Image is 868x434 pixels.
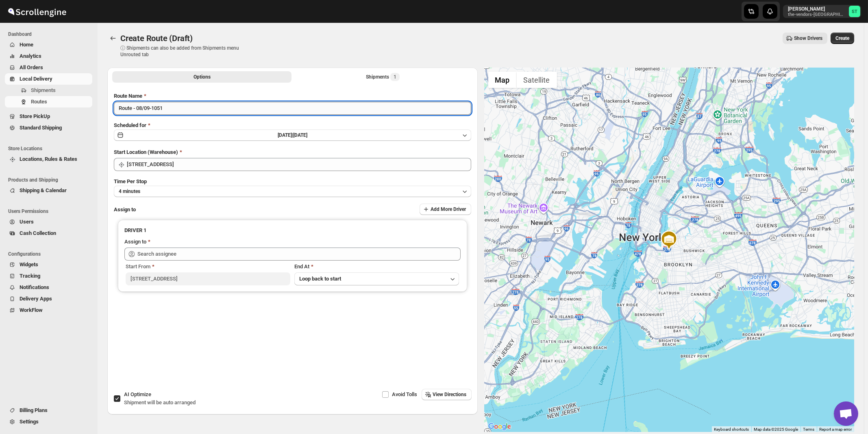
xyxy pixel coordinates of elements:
[294,263,459,271] div: End At
[124,238,146,246] div: Assign to
[8,251,94,257] span: Configurations
[20,76,52,82] span: Local Delivery
[119,188,140,195] span: 4 minutes
[783,5,861,18] button: User menu
[835,35,849,42] span: Create
[31,87,56,93] span: Shipments
[194,74,211,80] span: Options
[5,153,92,165] button: Locations, Rules & Rates
[20,53,41,59] span: Analytics
[20,261,38,267] span: Widgets
[293,132,307,138] span: [DATE]
[20,156,77,162] span: Locations, Rules & Rates
[114,102,471,115] input: Eg: Bengaluru Route
[431,206,466,213] span: Add More Driver
[8,31,94,37] span: Dashboard
[293,71,472,83] button: Selected Shipments
[107,85,478,362] div: All Route Options
[714,427,749,432] button: Keyboard shortcuts
[803,427,814,432] a: Terms (opens in new tab)
[5,416,92,427] button: Settings
[294,272,459,285] button: Loop back to start
[114,206,136,213] span: Assign to
[20,187,67,193] span: Shipping & Calendar
[420,204,471,215] button: Add More Driver
[8,208,94,215] span: Users Permissions
[20,284,49,290] span: Notifications
[754,427,798,432] span: Map data ©2025 Google
[20,113,50,119] span: Store PickUp
[8,145,94,152] span: Store Locations
[366,73,400,81] div: Shipments
[5,282,92,293] button: Notifications
[114,178,147,184] span: Time Per Stop
[788,12,846,17] p: the-vendors-[GEOGRAPHIC_DATA]
[5,216,92,228] button: Users
[112,71,292,83] button: All Route Options
[114,122,146,128] span: Scheduled for
[20,307,43,313] span: WorkFlow
[20,125,62,131] span: Standard Shipping
[31,99,47,105] span: Routes
[5,85,92,96] button: Shipments
[831,33,854,44] button: Create
[486,421,513,432] a: Open this area in Google Maps (opens a new window)
[20,419,39,425] span: Settings
[5,259,92,270] button: Widgets
[488,72,517,88] button: Show street map
[5,50,92,62] button: Analytics
[114,129,471,141] button: [DATE]|[DATE]
[394,74,396,80] span: 1
[392,391,418,397] span: Avoid Tolls
[517,72,557,88] button: Show satellite imagery
[124,226,461,235] h3: DRIVER 1
[5,305,92,316] button: WorkFlow
[20,230,56,236] span: Cash Collection
[486,421,513,432] img: Google
[8,177,94,183] span: Products and Shipping
[422,389,472,400] button: View Directions
[852,9,857,14] text: ST
[120,45,248,58] p: ⓘ Shipments can also be added from Shipments menu Unrouted tab
[20,64,43,70] span: All Orders
[788,6,846,12] p: [PERSON_NAME]
[278,132,293,138] span: [DATE] |
[20,407,48,413] span: Billing Plans
[107,33,119,44] button: Routes
[849,6,860,17] span: Simcha Trieger
[5,405,92,416] button: Billing Plans
[20,296,52,302] span: Delivery Apps
[794,35,822,42] span: Show Drivers
[819,427,852,432] a: Report a map error
[5,270,92,282] button: Tracking
[783,33,827,44] button: Show Drivers
[124,391,151,397] span: AI Optimize
[124,399,196,406] span: Shipment will be auto arranged
[5,228,92,239] button: Cash Collection
[7,1,67,22] img: ScrollEngine
[5,293,92,305] button: Delivery Apps
[433,391,467,398] span: View Directions
[114,93,142,99] span: Route Name
[127,158,471,171] input: Search location
[20,42,33,48] span: Home
[126,263,150,270] span: Start From
[114,186,471,197] button: 4 minutes
[120,33,193,43] span: Create Route (Draft)
[834,401,858,426] div: Open chat
[137,248,461,261] input: Search assignee
[20,273,40,279] span: Tracking
[299,276,341,282] span: Loop back to start
[114,149,178,155] span: Start Location (Warehouse)
[5,62,92,73] button: All Orders
[5,39,92,50] button: Home
[5,96,92,107] button: Routes
[20,219,34,225] span: Users
[5,185,92,196] button: Shipping & Calendar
